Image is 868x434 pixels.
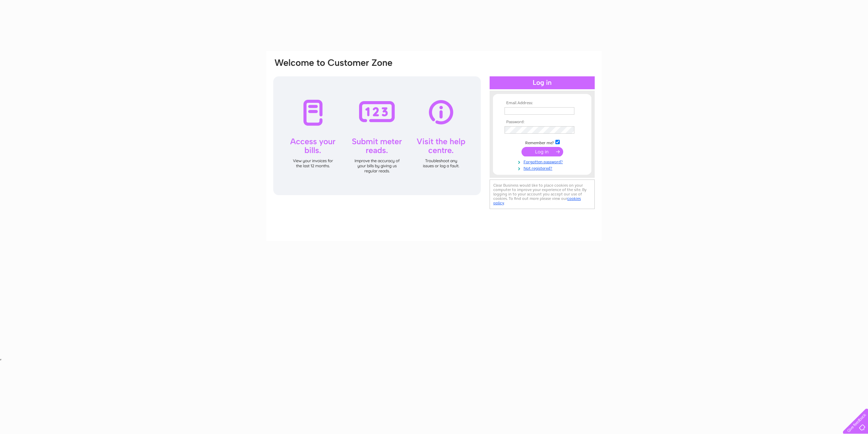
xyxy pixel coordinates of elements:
td: Remember me? [503,139,581,146]
div: Clear Business would like to place cookies on your computer to improve your experience of the sit... [490,180,595,209]
a: Not registered? [505,165,581,171]
a: cookies policy [493,196,581,205]
input: Submit [521,147,563,156]
th: Email Address: [503,101,581,106]
a: Forgotten password? [505,158,581,165]
th: Password: [503,120,581,125]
